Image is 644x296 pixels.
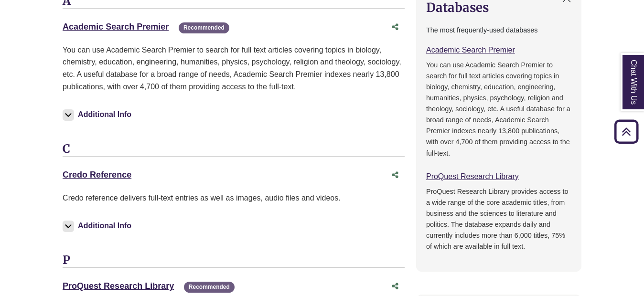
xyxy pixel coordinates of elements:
[426,25,571,36] p: The most frequently-used databases
[63,22,169,32] a: Academic Search Premier
[63,219,134,233] button: Additional Info
[426,186,571,252] p: ProQuest Research Library provides access to a wide range of the core academic titles, from busin...
[426,60,571,159] p: You can use Academic Search Premier to search for full text articles covering topics in biology, ...
[386,18,405,36] button: Share this database
[426,46,515,54] a: Academic Search Premier
[386,166,405,184] button: Share this database
[63,281,174,291] a: ProQuest Research Library
[386,277,405,296] button: Share this database
[426,172,519,180] a: ProQuest Research Library
[179,22,229,33] span: Recommended
[184,282,235,293] span: Recommended
[63,254,405,268] h3: P
[63,192,405,204] p: Credo reference delivers full-text entries as well as images, audio files and videos.
[63,108,134,121] button: Additional Info
[63,142,405,157] h3: C
[63,44,405,93] p: You can use Academic Search Premier to search for full text articles covering topics in biology, ...
[611,125,642,138] a: Back to Top
[63,170,131,180] a: Credo Reference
